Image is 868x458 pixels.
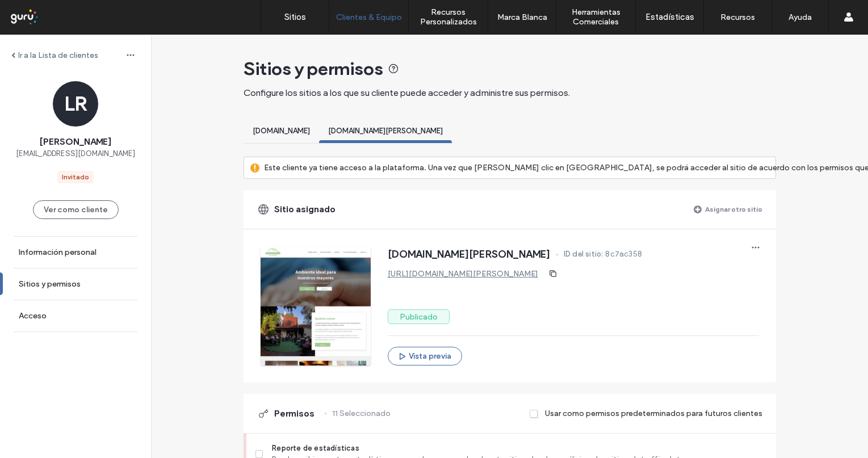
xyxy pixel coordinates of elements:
[19,247,97,257] label: Información personal
[328,127,443,135] span: [DOMAIN_NAME][PERSON_NAME]
[40,136,111,148] span: [PERSON_NAME]
[564,249,603,260] span: ID del sitio:
[388,309,450,324] label: Publicado
[284,12,306,22] label: Sitios
[409,7,488,27] label: Recursos Personalizados
[388,347,462,365] button: Vista previa
[497,12,547,22] label: Marca Blanca
[274,203,336,216] span: Sitio asignado
[62,172,89,182] div: Invitado
[272,443,766,454] span: Reporte de estadísticas
[16,148,135,159] span: [EMAIL_ADDRESS][DOMAIN_NAME]
[789,12,812,22] label: Ayuda
[645,12,694,22] label: Estadísticas
[19,279,81,289] label: Sitios y permisos
[53,81,98,127] div: LR
[19,311,47,321] label: Acceso
[253,127,310,135] span: [DOMAIN_NAME]
[244,57,383,80] span: Sitios y permisos
[556,7,635,27] label: Herramientas Comerciales
[332,403,391,424] label: 11 Seleccionado
[388,249,551,260] span: [DOMAIN_NAME][PERSON_NAME]
[33,200,119,219] button: Ver como cliente
[605,249,642,260] span: 8c7ac358
[336,12,402,22] label: Clientes & Equipo
[18,51,98,60] label: Ir a la Lista de clientes
[244,87,570,98] span: Configure los sitios a los que su cliente puede acceder y administre sus permisos.
[545,403,762,424] label: Usar como permisos predeterminados para futuros clientes
[388,269,538,279] a: [URL][DOMAIN_NAME][PERSON_NAME]
[274,407,315,420] span: Permisos
[720,12,755,22] label: Recursos
[705,199,762,219] label: Asignar otro sitio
